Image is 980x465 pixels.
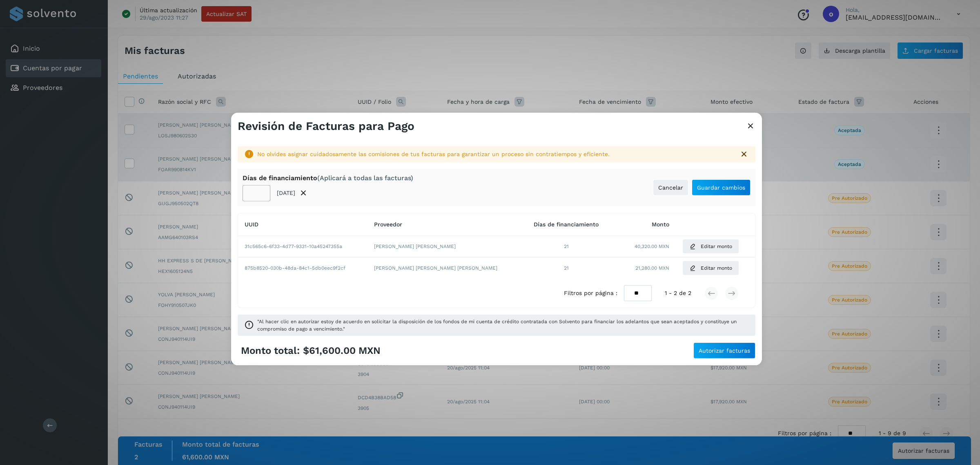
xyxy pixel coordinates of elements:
button: Guardar cambios [692,179,751,196]
span: Días de financiamiento [534,221,599,228]
div: Días de financiamiento [243,174,413,181]
span: 40,320.00 MXN [635,243,669,250]
span: Editar monto [701,243,732,250]
td: 875b8520-030b-48da-84c1-5db0eec9f2cf [238,257,367,279]
button: Cancelar [653,179,688,196]
span: $61,600.00 MXN [303,345,381,357]
h3: Revisión de Facturas para Pago [238,119,414,133]
span: Cancelar [658,185,683,190]
span: Editar monto [701,264,732,272]
td: [PERSON_NAME] [PERSON_NAME] [367,236,522,257]
td: 21 [522,236,610,257]
span: Monto [652,221,669,228]
span: UUID [245,221,258,228]
span: 1 - 2 de 2 [665,289,691,297]
div: No olvides asignar cuidadosamente las comisiones de tus facturas para garantizar un proceso sin c... [257,150,733,159]
button: Autorizar facturas [693,342,755,359]
span: Proveedor [374,221,402,228]
td: 21 [522,257,610,279]
span: (Aplicará a todas las facturas) [317,174,413,181]
td: 31c565c6-6f33-4d77-9331-10a45247355a [238,236,367,257]
span: Autorizar facturas [699,348,750,353]
span: Guardar cambios [697,185,745,190]
td: [PERSON_NAME] [PERSON_NAME] [PERSON_NAME] [367,257,522,279]
span: 21,280.00 MXN [635,264,669,272]
button: Editar monto [682,239,739,254]
span: Monto total: [241,345,300,357]
span: "Al hacer clic en autorizar estoy de acuerdo en solicitar la disposición de los fondos de mi cuen... [257,318,749,333]
p: [DATE] [277,190,295,197]
span: Filtros por página : [564,289,617,297]
button: Editar monto [682,261,739,275]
